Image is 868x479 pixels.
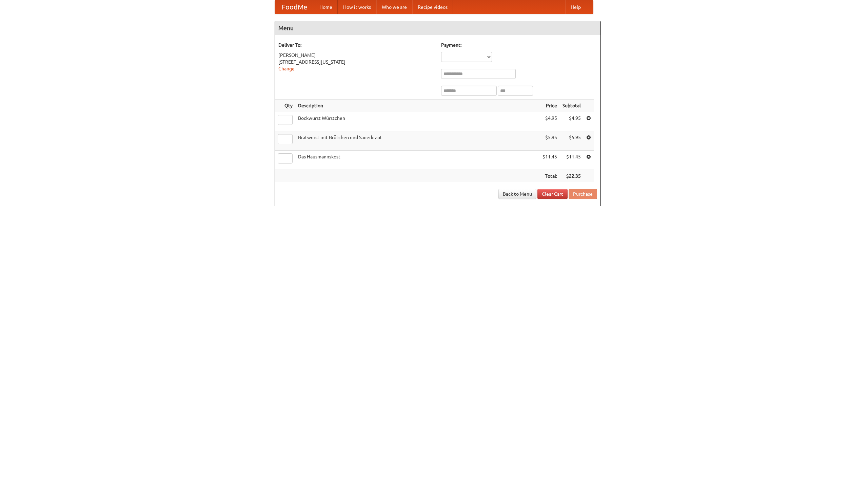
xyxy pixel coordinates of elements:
[540,100,560,112] th: Price
[314,0,338,14] a: Home
[412,0,453,14] a: Recipe videos
[275,0,314,14] a: FoodMe
[569,189,597,199] button: Purchase
[376,0,412,14] a: Who we are
[537,189,568,199] a: Clear Cart
[278,52,434,59] div: [PERSON_NAME]
[295,151,540,170] td: Das Hausmannskost
[560,112,584,131] td: $4.95
[295,131,540,151] td: Bratwurst mit Brötchen und Sauerkraut
[540,170,560,182] th: Total:
[560,131,584,151] td: $5.95
[338,0,376,14] a: How it works
[540,112,560,131] td: $4.95
[560,151,584,170] td: $11.45
[560,100,584,112] th: Subtotal
[498,189,536,199] a: Back to Menu
[540,151,560,170] td: $11.45
[278,59,434,65] div: [STREET_ADDRESS][US_STATE]
[275,100,295,112] th: Qty
[295,100,540,112] th: Description
[565,0,586,14] a: Help
[560,170,584,182] th: $22.35
[275,21,600,35] h4: Menu
[441,42,597,48] h5: Payment:
[540,131,560,151] td: $5.95
[278,66,295,71] a: Change
[278,42,434,48] h5: Deliver To:
[295,112,540,131] td: Bockwurst Würstchen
